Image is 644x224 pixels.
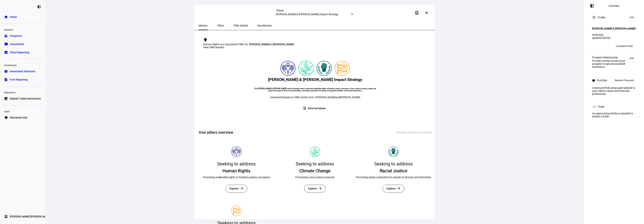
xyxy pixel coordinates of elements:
[630,56,634,60] span: Add
[217,24,224,27] span: Pillars
[300,105,330,112] button: View factsheet
[308,105,325,112] span: View factsheet
[598,16,605,19] div: Profile
[424,11,429,15] mat-icon: close
[229,185,238,192] span: Explore
[4,215,8,218] eth-mat-symbol: account_circle
[396,131,431,134] div: Sorted by order of your priority
[4,69,8,73] eth-mat-symbol: pie_chart
[592,104,636,109] eth-panel-overview-card-header: Trade
[2,68,43,75] a: pie_chartInvestment Solutions
[592,59,628,68] div: Provide context around your prospect to get personalized assistance.
[2,27,43,32] div: Advisors
[613,43,636,49] button: Complete Profile
[318,186,322,190] mat-icon: arrow_forward
[317,61,332,76] img: racialJustice.colored.svg
[240,186,244,190] mat-icon: arrow_forward
[10,34,22,38] span: Prospects
[10,215,51,218] span: [PERSON_NAME] [PERSON_NAME]
[592,27,636,30] h4: [PERSON_NAME] & [PERSON_NAME]
[276,9,353,12] div: Theme
[280,61,295,76] img: humanRights.colored.svg
[592,15,596,19] mat-icon: account_circle
[303,106,306,110] mat-icon: description
[308,185,317,192] span: Explore
[10,69,35,73] span: Investment Solutions
[37,5,41,9] eth-mat-symbol: left_panel_close
[387,185,396,192] span: Explore
[310,146,320,157] img: Pillar icon
[203,175,270,179] div: Promoting inalienable rights to freedom, justice, and peace
[383,185,404,192] button: Explore
[590,110,638,119] div: An approved portfolio is required to initiate a trade.
[10,51,29,54] span: Client Reporting
[597,79,607,82] div: Portfolio
[296,160,334,168] div: Seeking to address
[616,43,633,49] span: Complete Profile
[4,34,8,38] eth-mat-symbol: group
[231,206,242,216] img: Pillar icon
[10,15,17,19] span: Home
[388,146,399,157] img: Pillar icon
[10,116,27,119] span: Education Hub
[2,40,43,48] a: folder_copyHouseholds
[592,36,636,39] div: Updated [DATE]
[2,76,43,83] a: descriptionFirm Reporting
[10,42,24,46] span: Households
[231,146,242,157] img: Pillar icon
[380,168,407,174] div: Racial Justice
[2,109,43,114] div: Learn
[592,79,595,82] mat-icon: work
[299,168,331,174] div: Climate Change
[276,13,338,16] mat-select-trigger: [PERSON_NAME] & [PERSON_NAME] Impact Strategy
[304,185,326,192] button: Explore
[2,90,43,95] div: Operations
[630,15,634,20] span: Edit
[315,96,360,99] span: and
[203,38,208,42] mat-icon: lightbulb
[203,46,427,49] div: View VME Results
[592,33,636,36] div: $950,000
[592,15,636,20] eth-panel-overview-card-header: Profile
[593,45,597,48] span: DM
[254,87,376,92] h6: The [PERSON_NAME] & [PERSON_NAME] Impact Strategy seeks to promote inalienable rights to freedom,...
[298,61,314,76] img: climateChange.colored.svg
[217,160,256,168] div: Seeking to address
[2,62,43,68] div: Investments
[356,175,431,179] div: Promoting equity and justice for people of all races and ethnicities
[615,78,634,83] span: Request Proposals
[2,32,43,40] a: groupProspects
[335,61,350,76] img: lgbtqJustice.colored.svg
[590,4,594,8] mat-icon: left_panel_open
[4,78,8,81] eth-mat-symbol: description
[592,105,596,109] mat-icon: trending_up
[592,78,636,83] eth-panel-overview-card-header: Portfolio
[609,4,619,7] div: Overview
[2,49,43,56] a: bid_landscapeClient Reporting
[199,130,233,135] h2: Your pillars overview
[270,96,314,99] span: Generated based on VME results from
[234,24,248,27] span: Pillar Details
[592,56,628,59] div: Prospect Relationship
[374,160,413,168] div: Seeking to address
[2,13,43,21] a: homeHome
[4,42,8,46] eth-mat-symbol: folder_copy
[257,24,272,27] span: Visualization
[10,97,41,100] span: Submit Trade Instructions
[415,11,419,15] mat-icon: description
[274,43,294,46] span: [PERSON_NAME]
[598,105,604,108] div: Trade
[4,15,8,19] eth-mat-symbol: home
[613,78,636,83] button: Request Proposals
[315,96,336,99] span: [PERSON_NAME]
[4,51,8,54] eth-mat-symbol: bid_landscape
[203,43,248,46] span: Human Rights is a top priority Pillar for
[340,96,360,99] span: [PERSON_NAME]
[10,78,28,81] span: Firm Reporting
[199,24,208,27] span: Mission
[268,77,362,82] h2: [PERSON_NAME] & [PERSON_NAME] Impact Strategy
[590,85,638,97] div: Create portfolio proposals tailored to your client's values and financial preferences.
[628,15,636,20] button: Edit
[295,175,334,179] div: Promoting a low-carbon economy
[249,43,294,46] span: and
